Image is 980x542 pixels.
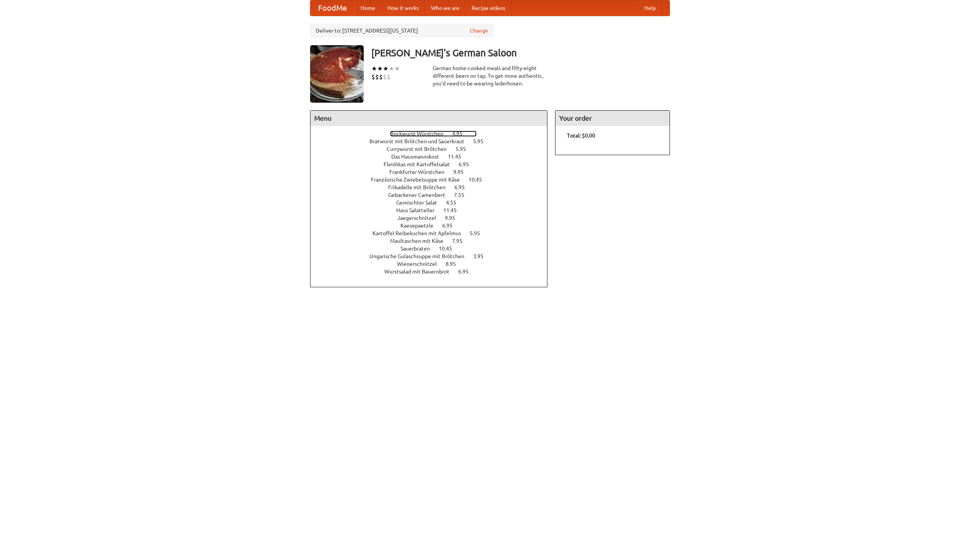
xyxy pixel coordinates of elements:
[384,269,457,275] span: Wurstsalad mit Bauernbrot
[388,192,453,198] span: Gebackener Camenbert
[454,192,472,198] span: 7.55
[387,146,454,152] span: Currywurst mit Brötchen
[473,138,491,144] span: 5.95
[372,230,494,236] a: Kartoffel Reibekuchen mit Apfelmus 5.95
[389,64,394,73] li: ★
[372,230,469,236] span: Kartoffel Reibekuchen mit Apfelmus
[400,223,441,229] span: Kaesepaetzle
[371,73,375,81] li: $
[396,207,442,213] span: Haus Salatteller
[371,45,670,61] h3: [PERSON_NAME]'s German Saloon
[443,207,464,213] span: 11.45
[470,230,488,236] span: 5.95
[396,200,445,206] span: Gemischter Salat
[456,146,474,152] span: 5.95
[442,223,460,229] span: 6.95
[473,253,491,259] span: 3.95
[383,73,387,81] li: $
[375,73,379,81] li: $
[310,111,547,126] h4: Menu
[384,161,483,167] a: Fleishkas mit Kartoffelsalat 6.95
[470,27,488,34] a: Change
[459,161,477,167] span: 6.95
[433,64,547,87] div: German home-cooked meals and fifty-eight different beers on tap. To get more authentic, you'd nee...
[390,131,451,137] span: Bockwurst Würstchen
[396,200,470,206] a: Gemischter Salat 4.55
[371,177,496,183] a: Französische Zwiebelsuppe mit Käse 10.45
[390,131,477,137] a: Bockwurst Würstchen 4.95
[445,215,463,221] span: 9.95
[394,64,400,73] li: ★
[381,0,425,16] a: How it works
[390,238,451,244] span: Maultaschen mit Käse
[387,73,390,81] li: $
[446,200,464,206] span: 4.55
[400,246,466,252] a: Sauerbraten 10.45
[567,133,595,139] b: Total: $0.00
[369,138,498,144] a: Bratwurst mit Brötchen und Sauerkraut 5.95
[387,146,480,152] a: Currywurst mit Brötchen 5.95
[400,246,438,252] span: Sauerbraten
[391,154,475,160] a: Das Hausmannskost 11.45
[397,261,444,267] span: Wienerschnitzel
[383,64,389,73] li: ★
[448,154,469,160] span: 11.45
[369,253,498,259] a: Ungarische Gulaschsuppe mit Brötchen 3.95
[397,215,469,221] a: Jaegerschnitzel 9.95
[388,192,479,198] a: Gebackener Camenbert 7.55
[469,177,490,183] span: 10.45
[310,0,354,16] a: FoodMe
[439,246,460,252] span: 10.45
[555,111,670,126] h4: Your order
[369,138,472,144] span: Bratwurst mit Brötchen und Sauerkraut
[389,169,452,175] span: Frankfurter Würstchen
[397,261,470,267] a: Wienerschnitzel 8.95
[388,184,479,190] a: Frikadelle mit Brötchen 6.95
[389,169,478,175] a: Frankfurter Würstchen 9.95
[396,207,471,213] a: Haus Salatteller 11.45
[354,0,381,16] a: Home
[465,0,511,16] a: Recipe videos
[397,215,444,221] span: Jaegerschnitzel
[388,184,453,190] span: Frikadelle mit Brötchen
[390,238,477,244] a: Maultaschen mit Käse 7.95
[453,169,471,175] span: 9.95
[452,131,470,137] span: 4.95
[377,64,383,73] li: ★
[371,177,467,183] span: Französische Zwiebelsuppe mit Käse
[425,0,465,16] a: Who we are
[384,161,457,167] span: Fleishkas mit Kartoffelsalat
[391,154,447,160] span: Das Hausmannskost
[379,73,383,81] li: $
[384,269,483,275] a: Wurstsalad mit Bauernbrot 6.95
[446,261,464,267] span: 8.95
[454,184,472,190] span: 6.95
[371,64,377,73] li: ★
[369,253,472,259] span: Ungarische Gulaschsuppe mit Brötchen
[458,269,476,275] span: 6.95
[638,0,662,16] a: Help
[452,238,470,244] span: 7.95
[310,45,364,103] img: angular.jpg
[310,24,494,38] div: Deliver to: [STREET_ADDRESS][US_STATE]
[400,223,467,229] a: Kaesepaetzle 6.95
